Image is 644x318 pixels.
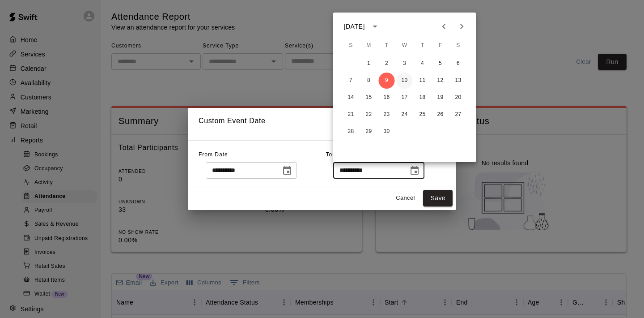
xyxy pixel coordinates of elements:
button: Cancel [391,191,419,205]
button: 29 [361,124,377,140]
button: Choose date, selected date is Sep 9, 2025 [406,162,424,180]
span: To Date [326,151,347,158]
span: From Date [199,151,228,158]
span: Thursday [415,37,431,55]
button: 15 [361,90,377,106]
span: Saturday [450,37,466,55]
h2: Custom Event Date [188,108,456,140]
button: 6 [450,56,466,72]
button: 26 [432,107,449,123]
button: 2 [379,56,395,72]
span: Wednesday [397,37,413,55]
button: 23 [379,107,395,123]
button: 18 [415,90,431,106]
button: Choose date, selected date is Sep 9, 2025 [278,162,296,180]
button: 24 [397,107,413,123]
span: Sunday [343,37,359,55]
button: 10 [397,73,413,89]
button: 12 [432,73,449,89]
button: 25 [415,107,431,123]
button: 21 [343,107,359,123]
span: Tuesday [379,37,395,55]
button: 11 [415,73,431,89]
button: 17 [397,90,413,106]
button: 3 [397,56,413,72]
span: Monday [361,37,377,55]
button: 5 [432,56,449,72]
button: 1 [361,56,377,72]
button: Save [423,190,453,206]
button: 4 [415,56,431,72]
button: Previous month [435,17,453,35]
button: 20 [450,90,466,106]
button: 19 [432,90,449,106]
button: 28 [343,124,359,140]
button: 13 [450,73,466,89]
button: 8 [361,73,377,89]
span: Friday [432,37,449,55]
button: 9 [379,73,395,89]
button: 14 [343,90,359,106]
button: 22 [361,107,377,123]
button: 16 [379,90,395,106]
button: 30 [379,124,395,140]
button: 7 [343,73,359,89]
button: 27 [450,107,466,123]
button: calendar view is open, switch to year view [368,19,383,34]
button: Next month [453,17,471,35]
div: [DATE] [344,22,365,31]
